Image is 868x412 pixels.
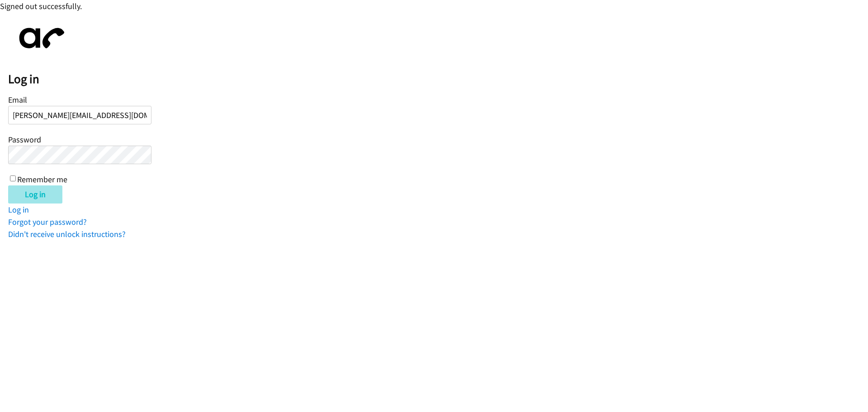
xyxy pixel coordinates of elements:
a: Didn't receive unlock instructions? [8,229,126,239]
a: Forgot your password? [8,217,87,227]
input: Log in [8,185,62,204]
img: aphone-8a226864a2ddd6a5e75d1ebefc011f4aa8f32683c2d82f3fb0802fe031f96514.svg [8,20,71,56]
h2: Log in [8,71,868,87]
label: Remember me [17,174,67,185]
label: Password [8,134,41,145]
label: Email [8,95,27,105]
a: Log in [8,204,29,215]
